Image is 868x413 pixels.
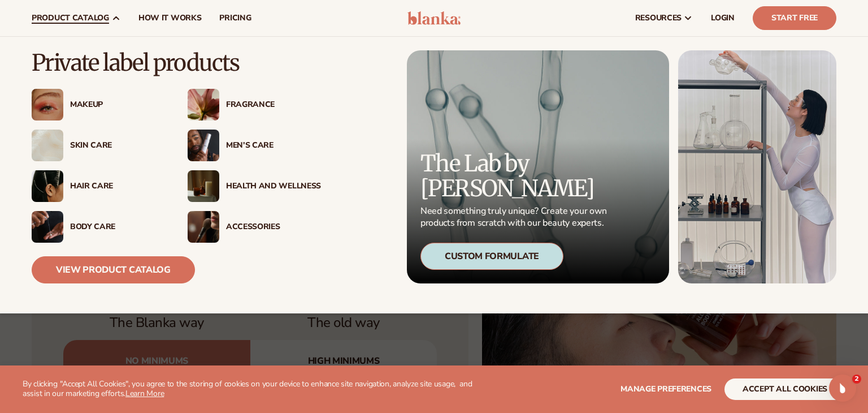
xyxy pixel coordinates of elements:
button: Manage preferences [620,378,711,400]
span: resources [635,14,682,23]
p: Need something truly unique? Create your own products from scratch with our beauty experts. [420,205,610,229]
a: Cream moisturizer swatch. Skin Care [32,130,165,161]
div: Accessories [226,222,321,232]
img: Female with glitter eye makeup. [32,89,63,121]
p: By clicking "Accept All Cookies", you agree to the storing of cookies on your device to enhance s... [23,380,476,399]
a: Start Free [753,6,836,30]
button: accept all cookies [724,378,845,400]
img: Cream moisturizer swatch. [32,130,63,161]
span: LOGIN [711,14,735,23]
a: Pink blooming flower. Fragrance [188,89,321,121]
a: Male hand applying moisturizer. Body Care [32,211,165,243]
div: Makeup [70,100,165,110]
span: pricing [219,14,251,23]
span: Manage preferences [620,384,711,394]
span: 2 [852,375,861,384]
div: Health And Wellness [226,182,321,191]
div: Hair Care [70,182,165,191]
div: Fragrance [226,100,321,110]
img: Candles and incense on table. [188,170,219,202]
a: Female hair pulled back with clips. Hair Care [32,170,165,202]
img: Female in lab with equipment. [678,50,836,283]
a: Learn More [125,388,164,399]
span: product catalog [32,14,109,23]
img: logo [407,11,461,25]
img: Male holding moisturizer bottle. [188,130,219,161]
div: Custom Formulate [420,243,563,270]
img: Female hair pulled back with clips. [32,170,63,202]
img: Pink blooming flower. [188,89,219,121]
img: Female with makeup brush. [188,211,219,243]
div: Body Care [70,222,165,232]
a: Female with glitter eye makeup. Makeup [32,89,165,121]
span: How It Works [138,14,202,23]
p: Private label products [32,50,321,75]
a: Candles and incense on table. Health And Wellness [188,170,321,202]
a: View Product Catalog [32,256,195,283]
p: The Lab by [PERSON_NAME] [420,151,610,201]
iframe: Intercom live chat [829,375,856,402]
div: Skin Care [70,141,165,150]
a: Female with makeup brush. Accessories [188,211,321,243]
div: Men’s Care [226,141,321,150]
a: Microscopic product formula. The Lab by [PERSON_NAME] Need something truly unique? Create your ow... [407,50,669,283]
a: Male holding moisturizer bottle. Men’s Care [188,130,321,161]
img: Male hand applying moisturizer. [32,211,63,243]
